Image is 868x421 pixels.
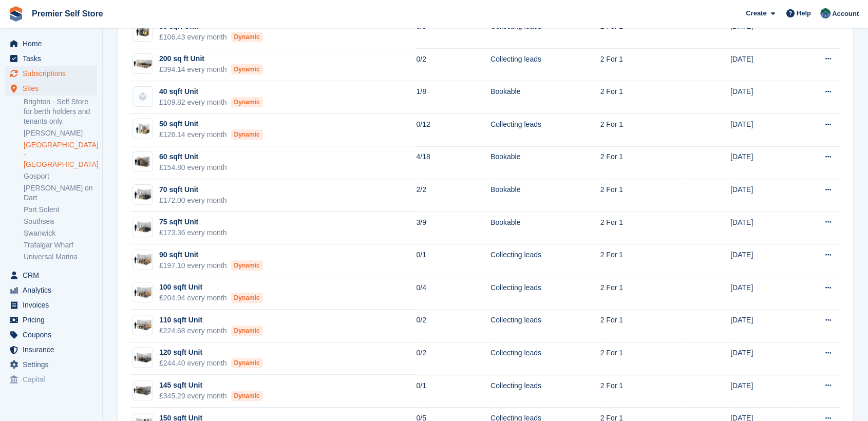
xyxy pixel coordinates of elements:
[23,283,84,297] span: Analytics
[416,146,490,179] td: 4/18
[5,51,97,66] a: menu
[490,342,600,375] td: Collecting leads
[730,179,794,212] td: [DATE]
[159,282,263,293] div: 100 sqft Unit
[5,81,97,95] a: menu
[24,140,97,169] a: [GEOGRAPHIC_DATA] - [GEOGRAPHIC_DATA]
[730,342,794,375] td: [DATE]
[159,97,263,108] div: £109.82 every month
[416,81,490,114] td: 1/8
[159,326,263,336] div: £224.68 every month
[832,9,859,19] span: Account
[490,16,600,49] td: Collecting leads
[24,205,97,215] a: Port Solent
[159,86,263,97] div: 40 sqft Unit
[133,220,153,235] img: 75-sqft-unit.jpg
[490,277,600,310] td: Collecting leads
[730,81,794,114] td: [DATE]
[490,179,600,212] td: Bookable
[600,48,683,81] td: 2 For 1
[730,48,794,81] td: [DATE]
[231,293,263,303] div: Dynamic
[23,357,84,372] span: Settings
[24,171,97,181] a: Gosport
[24,97,97,126] a: Brighton - Self Store for berth holders and tenants only.
[24,228,97,238] a: Swanwick
[600,179,683,212] td: 2 For 1
[231,326,263,336] div: Dynamic
[133,122,153,137] img: 50-sqft-unit.jpg
[416,48,490,81] td: 0/2
[159,162,227,173] div: £154.80 every month
[730,310,794,342] td: [DATE]
[416,342,490,375] td: 0/2
[600,375,683,408] td: 2 For 1
[133,318,153,333] img: 100-sqft-unit.jpg
[730,146,794,179] td: [DATE]
[159,227,227,238] div: £173.36 every month
[490,81,600,114] td: Bookable
[746,8,766,18] span: Create
[133,187,153,202] img: 75-sqft-unit.jpg
[490,114,600,147] td: Collecting leads
[600,81,683,114] td: 2 For 1
[24,128,97,138] a: [PERSON_NAME]
[5,357,97,372] a: menu
[9,395,102,406] span: Storefront
[133,285,153,300] img: 100-sqft-unit.jpg
[133,155,153,169] img: 60-sqft-unit.jpg
[23,51,84,66] span: Tasks
[28,5,107,22] a: Premier Self Store
[231,32,263,42] div: Dynamic
[24,252,97,262] a: Universal Marina
[600,212,683,244] td: 2 For 1
[600,310,683,342] td: 2 For 1
[23,81,84,95] span: Sites
[159,119,263,129] div: 50 sqft Unit
[730,16,794,49] td: [DATE]
[23,66,84,81] span: Subscriptions
[416,16,490,49] td: 0/9
[231,64,263,74] div: Dynamic
[159,380,263,391] div: 145 sqft Unit
[133,56,153,71] img: 200-sqft-unit.jpg
[23,36,84,51] span: Home
[159,195,227,206] div: £172.00 every month
[5,313,97,327] a: menu
[5,342,97,357] a: menu
[23,372,84,387] span: Capital
[159,260,263,271] div: £197.10 every month
[159,151,227,162] div: 60 sqft Unit
[133,87,153,106] img: blank-unit-type-icon-ffbac7b88ba66c5e286b0e438baccc4b9c83835d4c34f86887a83fc20ec27e7b.svg
[490,310,600,342] td: Collecting leads
[416,244,490,277] td: 0/1
[231,260,263,271] div: Dynamic
[159,184,227,195] div: 70 sqft Unit
[23,342,84,357] span: Insurance
[159,32,263,43] div: £106.43 every month
[24,183,97,203] a: [PERSON_NAME] on Dart
[159,250,263,260] div: 90 sqft Unit
[159,217,227,227] div: 75 sqft Unit
[730,114,794,147] td: [DATE]
[730,212,794,244] td: [DATE]
[600,146,683,179] td: 2 For 1
[416,277,490,310] td: 0/4
[5,66,97,81] a: menu
[231,358,263,368] div: Dynamic
[159,64,263,75] div: £394.14 every month
[490,212,600,244] td: Bookable
[5,283,97,297] a: menu
[23,328,84,342] span: Coupons
[159,293,263,303] div: £204.94 every month
[24,217,97,226] a: Southsea
[600,244,683,277] td: 2 For 1
[600,342,683,375] td: 2 For 1
[416,310,490,342] td: 0/2
[730,375,794,408] td: [DATE]
[490,375,600,408] td: Collecting leads
[490,244,600,277] td: Collecting leads
[231,97,263,107] div: Dynamic
[23,298,84,312] span: Invoices
[231,391,263,401] div: Dynamic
